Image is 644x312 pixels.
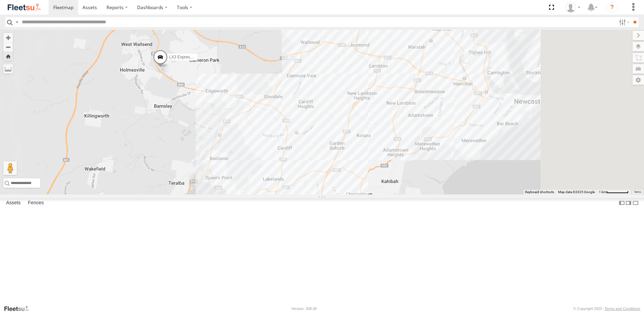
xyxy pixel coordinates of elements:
[3,64,13,74] label: Measure
[607,2,617,13] i: ?
[597,190,631,194] button: Map Scale: 1 km per 62 pixels
[618,198,625,208] label: Dock Summary Table to the Left
[3,52,13,61] button: Zoom Home
[291,307,317,311] div: Version: 308.00
[169,55,199,59] span: LX3 Express Ute
[563,2,583,12] div: Brodie Roesler
[14,17,20,27] label: Search Query
[558,190,595,194] span: Map data ©2025 Google
[525,190,554,194] button: Keyboard shortcuts
[7,3,42,12] img: fleetsu-logo-horizontal.svg
[4,305,35,312] a: Visit our Website
[625,198,632,208] label: Dock Summary Table to the Right
[599,190,606,194] span: 1 km
[605,307,640,311] a: Terms and Conditions
[3,161,17,175] button: Drag Pegman onto the map to open Street View
[3,33,13,42] button: Zoom in
[3,42,13,52] button: Zoom out
[634,191,641,193] a: Terms (opens in new tab)
[616,17,631,27] label: Search Filter Options
[633,75,644,85] label: Map Settings
[3,198,24,208] label: Assets
[632,198,639,208] label: Hide Summary Table
[25,198,47,208] label: Fences
[573,307,640,311] div: © Copyright 2025 -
